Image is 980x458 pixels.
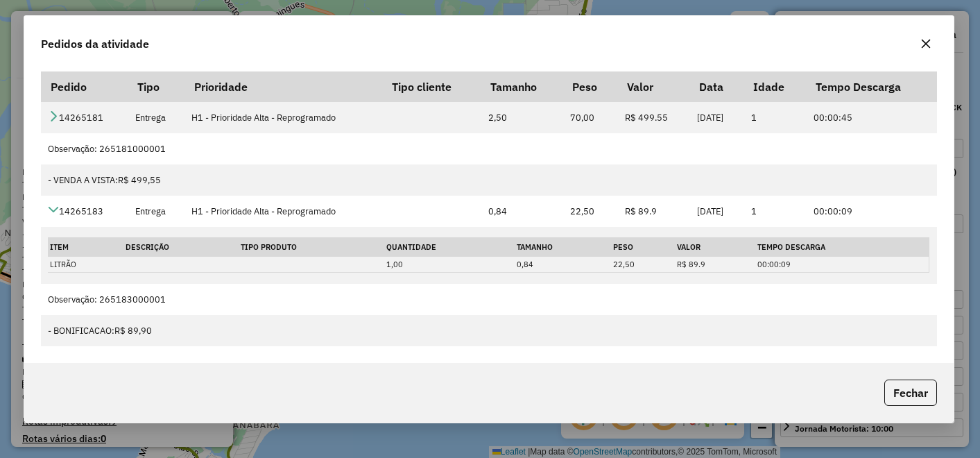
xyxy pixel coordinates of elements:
td: 1 [743,102,806,133]
th: Tipo cliente [383,72,481,102]
span: R$ 89,90 [114,325,152,337]
td: 22,50 [611,257,675,273]
span: R$ 499,55 [118,174,161,186]
th: Peso [562,72,617,102]
th: Tamanho [481,72,562,102]
td: 00:00:45 [806,102,937,133]
th: Quantidade [384,238,515,257]
td: 70,00 [562,102,617,133]
div: - BONIFICACAO: [48,324,929,337]
th: Pedido [41,72,128,102]
td: R$ 89.9 [617,196,689,227]
td: H1 - Prioridade Alta - Reprogramado [184,102,383,133]
button: Fechar [884,380,937,406]
span: Pedidos da atividade [41,35,149,52]
td: [DATE] [689,102,743,133]
td: 14265183 [41,196,128,227]
th: Peso [611,238,675,257]
td: 0,84 [515,257,612,273]
div: Observação: 265181000001 [48,142,929,155]
th: Prioridade [184,72,383,102]
td: R$ 89.9 [675,257,755,273]
td: R$ 499.55 [617,102,689,133]
th: Valor [617,72,689,102]
th: Valor [675,238,755,257]
th: Tamanho [515,238,612,257]
th: Idade [743,72,806,102]
td: LITRÃO [48,257,123,273]
td: 0,84 [481,196,562,227]
th: Tipo [128,72,184,102]
span: Entrega [135,112,166,124]
div: - VENDA A VISTA: [48,173,929,187]
th: Item [48,238,123,257]
th: Tempo Descarga [755,238,929,257]
td: [DATE] [689,196,743,227]
td: 00:00:09 [806,196,937,227]
td: H1 - Prioridade Alta - Reprogramado [184,196,383,227]
th: Data [689,72,743,102]
td: 1 [743,196,806,227]
th: Descrição [123,238,239,257]
td: 2,50 [481,102,562,133]
div: Observação: 265183000001 [48,293,929,306]
td: 22,50 [562,196,617,227]
th: Tempo Descarga [806,72,937,102]
th: Tipo Produto [239,238,384,257]
span: Entrega [135,205,166,217]
td: 1,00 [384,257,515,273]
td: 14265181 [41,102,128,133]
td: 00:00:09 [755,257,929,273]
